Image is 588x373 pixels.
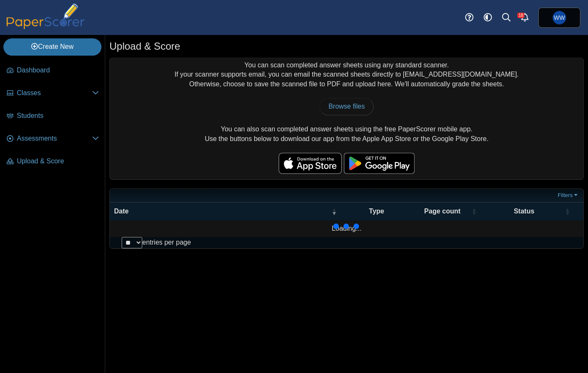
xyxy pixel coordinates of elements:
[553,11,566,24] span: William Whitney
[142,239,191,246] label: entries per page
[3,3,88,29] img: PaperScorer
[3,23,88,30] a: PaperScorer
[114,208,129,215] span: Date
[565,202,570,220] span: Status : Activate to sort
[109,39,180,53] h1: Upload & Score
[17,157,99,166] span: Upload & Score
[538,8,580,28] a: William Whitney
[514,208,535,215] span: Status
[471,202,476,220] span: Page count : Activate to sort
[332,202,337,220] span: Date : Activate to remove sorting
[516,8,534,27] a: Alerts
[17,66,99,75] span: Dashboard
[344,153,415,174] img: google-play-badge.png
[17,88,92,98] span: Classes
[424,208,460,215] span: Page count
[3,152,102,172] a: Upload & Score
[17,111,99,120] span: Students
[319,98,373,115] a: Browse files
[110,221,583,237] td: Loading...
[554,15,565,21] span: William Whitney
[3,83,102,104] a: Classes
[556,191,581,200] a: Filters
[3,106,102,126] a: Students
[279,153,342,174] img: apple-store-badge.svg
[110,58,583,179] div: You can scan completed answer sheets using any standard scanner. If your scanner supports email, ...
[3,61,102,81] a: Dashboard
[328,103,365,110] span: Browse files
[3,129,102,149] a: Assessments
[369,208,384,215] span: Type
[17,134,92,143] span: Assessments
[3,38,101,55] a: Create New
